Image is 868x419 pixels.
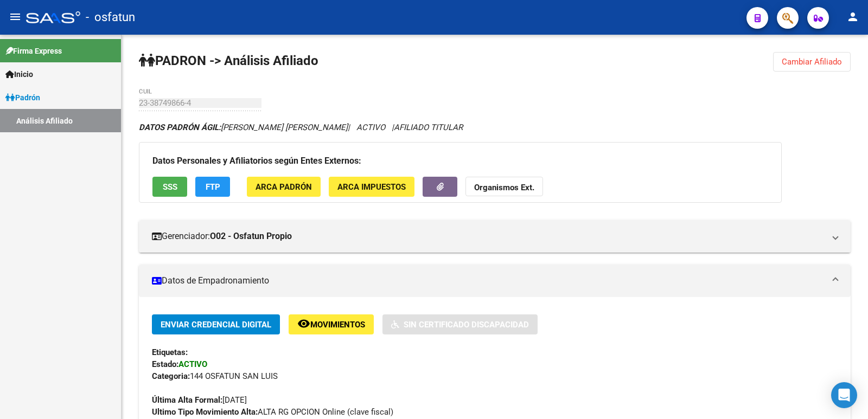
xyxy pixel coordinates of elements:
h3: Datos Personales y Afiliatorios según Entes Externos: [152,153,768,169]
strong: Categoria: [152,371,190,381]
button: FTP [195,177,230,197]
mat-panel-title: Gerenciador: [152,230,825,242]
button: Movimientos [289,314,374,334]
button: SSS [152,177,187,197]
strong: Etiquetas: [152,347,188,357]
span: - osfatun [86,5,135,29]
mat-expansion-panel-header: Datos de Empadronamiento [139,265,851,297]
mat-icon: menu [9,10,22,23]
strong: DATOS PADRÓN ÁGIL: [139,123,221,132]
span: Movimientos [310,320,365,330]
span: Enviar Credencial Digital [161,320,271,330]
span: Padrón [5,92,40,104]
span: Cambiar Afiliado [782,57,842,67]
button: Sin Certificado Discapacidad [382,314,538,334]
span: ALTA RG OPCION Online (clave fiscal) [152,407,393,417]
div: Open Intercom Messenger [831,382,857,408]
span: Inicio [5,68,33,80]
span: ARCA Padrón [256,182,312,192]
div: 144 OSFATUN SAN LUIS [152,370,838,382]
span: Firma Express [5,45,62,57]
strong: Última Alta Formal: [152,395,222,405]
span: Sin Certificado Discapacidad [404,320,529,330]
button: Organismos Ext. [465,177,543,197]
span: [DATE] [152,395,247,405]
i: | ACTIVO | [139,123,463,132]
mat-icon: person [846,10,859,23]
strong: Ultimo Tipo Movimiento Alta: [152,407,258,417]
mat-expansion-panel-header: Gerenciador:O02 - Osfatun Propio [139,220,851,253]
span: ARCA Impuestos [337,182,406,192]
button: ARCA Padrón [247,177,321,197]
strong: Organismos Ext. [474,183,534,192]
mat-panel-title: Datos de Empadronamiento [152,275,825,287]
strong: ACTIVO [178,359,207,369]
span: [PERSON_NAME] [PERSON_NAME] [139,123,348,132]
button: Cambiar Afiliado [773,52,851,72]
span: SSS [163,182,177,192]
strong: O02 - Osfatun Propio [210,230,292,242]
strong: Estado: [152,359,178,369]
strong: PADRON -> Análisis Afiliado [139,53,318,68]
span: AFILIADO TITULAR [394,123,463,132]
mat-icon: remove_red_eye [297,317,310,330]
button: ARCA Impuestos [329,177,414,197]
span: FTP [206,182,220,192]
button: Enviar Credencial Digital [152,314,280,334]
